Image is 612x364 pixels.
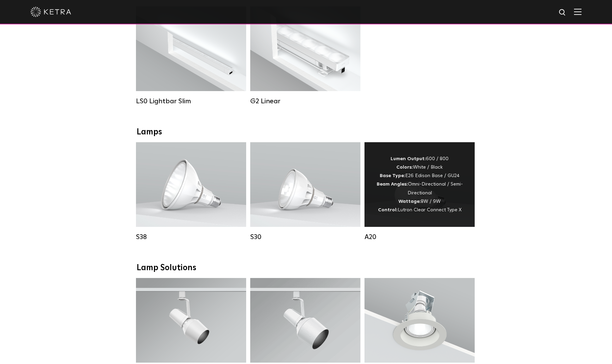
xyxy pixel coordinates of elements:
div: Lamp Solutions [137,263,476,273]
div: S38 [136,233,246,241]
a: S38 Lumen Output:1100Colors:White / BlackBase Type:E26 Edison Base / GU24Beam Angles:10° / 25° / ... [136,142,246,240]
img: ketra-logo-2019-white [31,7,71,17]
strong: Base Type: [380,173,405,178]
span: Lutron Clear Connect Type X [398,208,461,212]
strong: Beam Angles: [377,182,408,187]
div: Lamps [137,127,476,137]
strong: Colors: [396,165,413,170]
a: LS0 Lightbar Slim Lumen Output:200 / 350Colors:White / BlackControl:X96 Controller [136,6,246,105]
div: LS0 Lightbar Slim [136,97,246,105]
a: G2 Linear Lumen Output:400 / 700 / 1000Colors:WhiteBeam Angles:Flood / [GEOGRAPHIC_DATA] / Narrow... [250,6,360,105]
a: A20 Lumen Output:600 / 800Colors:White / BlackBase Type:E26 Edison Base / GU24Beam Angles:Omni-Di... [364,142,475,240]
div: G2 Linear [250,97,360,105]
img: search icon [558,8,567,17]
div: 600 / 800 White / Black E26 Edison Base / GU24 Omni-Directional / Semi-Directional 8W / 9W [375,155,465,214]
a: S30 Lumen Output:1100Colors:White / BlackBase Type:E26 Edison Base / GU24Beam Angles:15° / 25° / ... [250,142,360,240]
strong: Lumen Output: [391,156,426,161]
div: A20 [364,233,475,241]
strong: Control: [378,208,398,212]
div: S30 [250,233,360,241]
img: Hamburger%20Nav.svg [574,8,581,15]
strong: Wattage: [398,199,421,204]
